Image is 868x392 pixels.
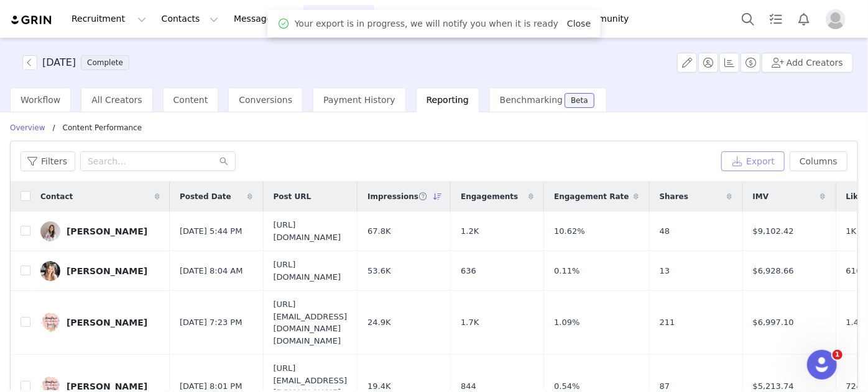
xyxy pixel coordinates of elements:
[180,225,242,238] span: [DATE] 5:44 PM
[274,259,348,283] span: [URL][DOMAIN_NAME]
[22,55,134,70] span: [object Object]
[846,265,862,277] span: 610
[375,5,443,33] button: Content
[91,95,142,105] span: All Creators
[554,225,585,238] span: 10.62%
[40,221,160,241] a: [PERSON_NAME]
[567,19,591,29] a: Close
[818,9,858,29] button: Profile
[64,5,154,33] button: Recruitment
[67,381,147,391] div: [PERSON_NAME]
[323,95,395,105] span: Payment History
[40,261,60,281] img: b29800df-6325-423e-9324-6ae7f3b49734.jpg
[753,265,794,277] span: $6,928.66
[274,298,348,347] span: [URL][EMAIL_ADDRESS][DOMAIN_NAME][DOMAIN_NAME]
[67,318,147,327] div: [PERSON_NAME]
[660,191,688,202] span: Shares
[554,316,579,329] span: 1.09%
[753,316,794,329] span: $6,997.10
[721,151,785,171] button: Export
[762,53,853,73] button: Add Creators
[427,95,469,105] span: Reporting
[826,9,846,29] img: placeholder-profile.jpg
[40,313,60,332] img: b891687c-106e-4ec7-8e74-506674a428ea.jpg
[571,5,642,33] a: Community
[571,97,588,104] div: Beta
[295,17,558,30] span: Your export is in progress, we will notify you when it is ready
[833,350,843,360] span: 1
[846,316,864,329] span: 1.4K
[753,191,769,202] span: IMV
[660,225,670,238] span: 48
[367,191,428,202] span: Impressions
[40,221,60,241] img: 9b8cb0fc-c82b-4835-aba8-964850028de8.jpg
[21,151,75,171] button: Filters
[40,313,160,332] a: [PERSON_NAME]
[660,265,670,277] span: 13
[734,5,762,33] button: Search
[239,95,292,105] span: Conversions
[461,265,476,277] span: 636
[807,350,837,380] iframe: Intercom live chat
[790,151,847,171] button: Columns
[367,316,390,329] span: 24.9K
[53,122,55,133] p: /
[367,265,390,277] span: 53.6K
[554,265,579,277] span: 0.11%
[180,191,231,202] span: Posted Date
[226,5,303,33] button: Messages
[180,316,242,329] span: [DATE] 7:23 PM
[521,5,570,33] a: Brands
[367,225,390,238] span: 67.8K
[461,316,479,329] span: 1.7K
[753,225,794,238] span: $9,102.42
[219,157,228,166] i: icon: search
[80,151,236,171] input: Search...
[42,55,76,70] h3: [DATE]
[554,191,629,202] span: Engagement Rate
[274,219,348,243] span: [URL][DOMAIN_NAME]
[67,266,147,276] div: [PERSON_NAME]
[790,5,818,33] button: Notifications
[21,95,60,105] span: Workflow
[81,55,129,70] span: Complete
[67,226,147,236] div: [PERSON_NAME]
[10,122,45,133] p: Overview
[303,5,374,33] button: Program
[40,191,73,202] span: Contact
[274,191,312,202] span: Post URL
[660,316,675,329] span: 211
[443,5,520,33] button: Reporting
[63,122,142,133] p: content performance
[10,14,53,26] img: grin logo
[461,225,479,238] span: 1.2K
[846,191,868,202] span: Likes
[40,261,160,281] a: [PERSON_NAME]
[154,5,226,33] button: Contacts
[173,95,208,105] span: Content
[846,225,857,238] span: 1K
[461,191,518,202] span: Engagements
[762,5,790,33] a: Tasks
[500,95,563,105] span: Benchmarking
[180,265,243,277] span: [DATE] 8:04 AM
